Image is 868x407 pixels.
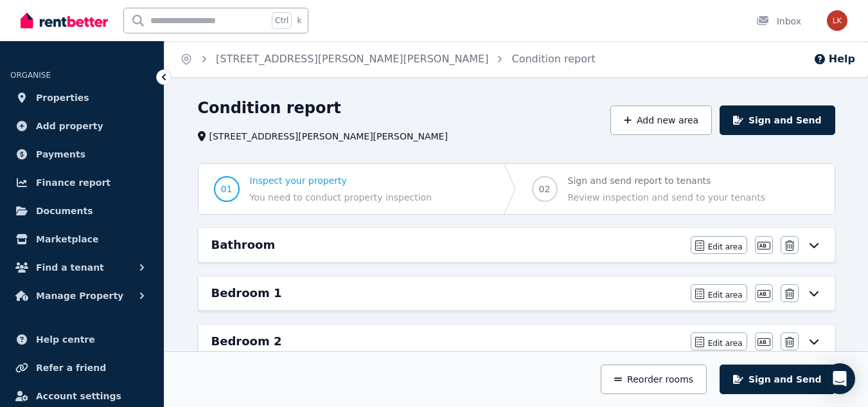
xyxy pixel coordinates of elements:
button: Help [813,51,855,67]
span: Edit area [708,242,743,252]
button: Reorder rooms [601,365,707,394]
span: Manage Property [36,288,123,303]
img: RentBetter [21,11,108,30]
a: Help centre [10,327,154,352]
button: Edit area [691,284,747,302]
span: [STREET_ADDRESS][PERSON_NAME][PERSON_NAME] [209,130,448,143]
span: Payments [36,147,85,162]
a: [STREET_ADDRESS][PERSON_NAME][PERSON_NAME] [216,53,488,65]
a: Finance report [10,170,154,195]
a: Condition report [511,53,595,65]
span: Marketplace [36,231,98,247]
span: 01 [221,183,233,195]
a: Marketplace [10,226,154,252]
h1: Condition report [198,98,341,118]
span: 02 [539,183,551,195]
span: Review inspection and send to your tenants [568,191,765,204]
span: Documents [36,203,93,219]
button: Edit area [691,332,747,350]
span: Edit area [708,338,743,348]
button: Sign and Send [720,105,835,135]
button: Add new area [610,105,712,135]
span: Add property [36,118,103,134]
img: Lauren Knudsen [827,10,847,31]
div: Inbox [756,15,801,28]
span: Inspect your property [250,174,432,187]
h6: Bedroom 2 [211,332,282,350]
nav: Breadcrumb [164,41,611,77]
a: Add property [10,113,154,139]
span: Ctrl [272,12,292,29]
span: ORGANISE [10,71,51,80]
span: Edit area [708,290,743,300]
button: Find a tenant [10,255,154,280]
span: Find a tenant [36,260,104,275]
span: Finance report [36,175,111,190]
div: Open Intercom Messenger [824,363,855,394]
span: Properties [36,90,89,105]
nav: Progress [198,163,835,215]
a: Documents [10,198,154,224]
span: k [297,15,301,26]
h6: Bathroom [211,236,276,254]
h6: Bedroom 1 [211,284,282,302]
a: Payments [10,141,154,167]
button: Manage Property [10,283,154,309]
a: Refer a friend [10,355,154,381]
span: Sign and send report to tenants [568,174,765,187]
span: Account settings [36,388,121,404]
a: Properties [10,85,154,111]
span: You need to conduct property inspection [250,191,432,204]
button: Sign and Send [720,365,835,394]
span: Help centre [36,332,95,347]
button: Edit area [691,236,747,254]
span: Refer a friend [36,360,106,375]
